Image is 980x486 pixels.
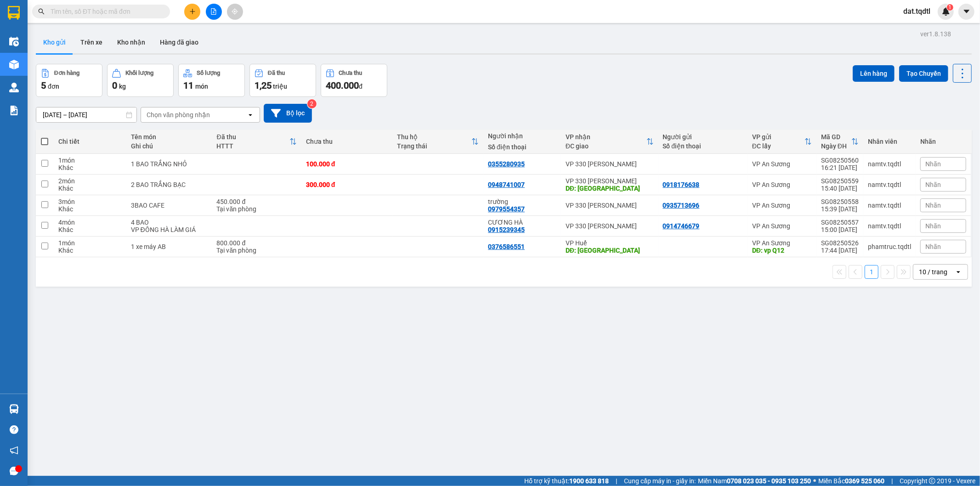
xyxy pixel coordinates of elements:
[58,177,122,185] div: 2 món
[326,80,359,91] span: 400.000
[569,477,609,485] strong: 1900 633 818
[58,247,122,254] div: Khác
[813,479,816,483] span: ⚪️
[9,37,19,46] img: warehouse-icon
[10,446,18,455] span: notification
[821,239,859,247] div: SG08250526
[397,142,471,150] div: Trạng thái
[9,60,19,69] img: warehouse-icon
[925,202,941,209] span: Nhãn
[131,181,208,188] div: 2 BAO TRẮNG BẠC
[853,65,895,82] button: Lên hàng
[566,239,654,247] div: VP Huế
[929,478,935,484] span: copyright
[566,177,654,185] div: VP 330 [PERSON_NAME]
[821,157,859,164] div: SG08250560
[38,8,45,15] span: search
[339,70,363,76] div: Chưa thu
[307,99,317,108] sup: 2
[131,133,208,141] div: Tên món
[942,7,950,16] img: icon-new-feature
[752,160,812,168] div: VP An Sương
[58,226,122,233] div: Khác
[752,222,812,230] div: VP An Sương
[752,202,812,209] div: VP An Sương
[868,243,911,250] div: phamtruc.tqdtl
[958,4,974,20] button: caret-down
[9,83,19,92] img: warehouse-icon
[488,143,556,151] div: Số điện thoại
[147,110,210,119] div: Chọn văn phòng nhận
[566,202,654,209] div: VP 330 [PERSON_NAME]
[821,133,851,141] div: Mã GD
[868,138,911,145] div: Nhân viên
[821,247,859,254] div: 17:44 [DATE]
[397,133,471,141] div: Thu hộ
[119,83,126,90] span: kg
[131,219,208,226] div: 4 BAO
[48,83,59,90] span: đơn
[9,404,19,414] img: warehouse-icon
[566,160,654,168] div: VP 330 [PERSON_NAME]
[948,4,952,11] span: 1
[919,267,947,277] div: 10 / trang
[58,138,122,145] div: Chi tiết
[963,7,971,16] span: caret-down
[131,160,208,168] div: 1 BAO TRẮNG NHỎ
[217,142,289,150] div: HTTT
[524,476,609,486] span: Hỗ trợ kỹ thuật:
[58,164,122,171] div: Khác
[306,181,388,188] div: 300.000 đ
[217,133,289,141] div: Đã thu
[663,181,700,188] div: 0918176638
[488,226,525,233] div: 0915239345
[566,185,654,192] div: DĐ: QUẢNG TRỊ
[663,142,743,150] div: Số điện thoại
[54,70,79,76] div: Đơn hàng
[868,222,911,230] div: namtv.tqdtl
[189,8,196,15] span: plus
[488,132,556,140] div: Người nhận
[210,8,217,15] span: file-add
[217,205,297,213] div: Tại văn phòng
[955,268,962,276] svg: open
[821,219,859,226] div: SG08250557
[821,198,859,205] div: SG08250558
[816,130,863,154] th: Toggle SortBy
[566,222,654,230] div: VP 330 [PERSON_NAME]
[392,130,483,154] th: Toggle SortBy
[752,239,812,247] div: VP An Sương
[10,425,18,434] span: question-circle
[616,476,617,486] span: |
[212,130,301,154] th: Toggle SortBy
[748,130,816,154] th: Toggle SortBy
[663,133,743,141] div: Người gửi
[73,31,110,53] button: Trên xe
[58,239,122,247] div: 1 món
[566,142,646,150] div: ĐC giao
[663,202,700,209] div: 0935713696
[925,181,941,188] span: Nhãn
[821,226,859,233] div: 15:00 [DATE]
[868,202,911,209] div: namtv.tqdtl
[131,243,208,250] div: 1 xe máy AB
[206,4,222,20] button: file-add
[249,64,316,97] button: Đã thu1,25 triệu
[255,80,272,91] span: 1,25
[217,247,297,254] div: Tại văn phòng
[195,83,208,90] span: món
[183,80,193,91] span: 11
[58,219,122,226] div: 4 món
[131,142,208,150] div: Ghi chú
[727,477,811,485] strong: 0708 023 035 - 0935 103 250
[488,160,525,168] div: 0355280935
[899,65,948,82] button: Tạo Chuyến
[821,142,851,150] div: Ngày ĐH
[868,181,911,188] div: namtv.tqdtl
[947,4,953,11] sup: 1
[818,476,884,486] span: Miền Bắc
[247,111,254,119] svg: open
[920,138,966,145] div: Nhãn
[920,29,951,39] div: ver 1.8.138
[125,70,153,76] div: Khối lượng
